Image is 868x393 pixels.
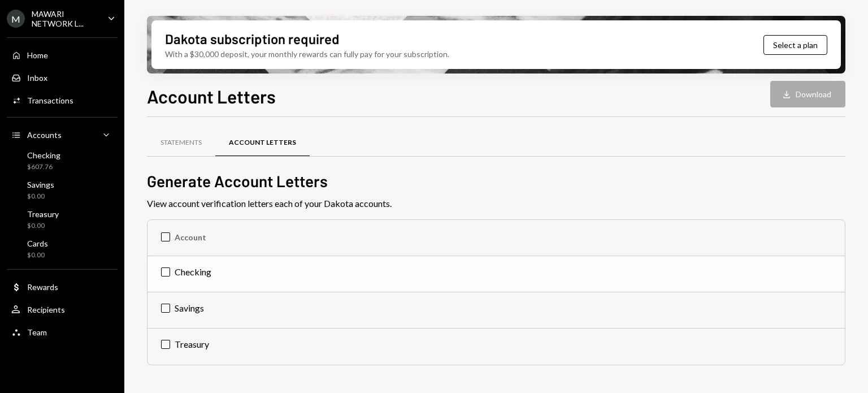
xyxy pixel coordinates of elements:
a: Account Letters [215,128,310,157]
h2: Generate Account Letters [147,170,845,192]
a: Statements [147,128,215,157]
a: Team [7,322,118,342]
div: Recipients [27,305,65,314]
div: Checking [27,150,60,160]
div: With a $30,000 deposit, your monthly rewards can fully pay for your subscription. [165,48,449,60]
div: $0.00 [27,251,48,260]
div: Transactions [27,96,73,105]
div: $607.76 [27,162,60,172]
a: Treasury$0.00 [7,206,118,233]
div: Savings [27,180,54,189]
a: Inbox [7,67,118,88]
div: $0.00 [27,192,54,201]
div: Treasury [27,209,59,219]
div: M [7,10,25,28]
a: Recipients [7,299,118,319]
div: Rewards [27,282,58,292]
div: Home [27,50,48,60]
div: $0.00 [27,221,59,231]
a: Checking$607.76 [7,147,118,174]
div: Dakota subscription required [165,29,339,48]
div: Account Letters [229,138,296,148]
a: Cards$0.00 [7,235,118,262]
div: Team [27,327,47,337]
div: Inbox [27,73,47,83]
h1: Account Letters [147,85,276,107]
div: Cards [27,239,48,248]
button: Select a plan [763,35,827,55]
a: Rewards [7,277,118,297]
div: View account verification letters each of your Dakota accounts. [147,197,845,210]
div: Statements [160,138,202,148]
a: Home [7,45,118,65]
a: Accounts [7,124,118,145]
a: Savings$0.00 [7,176,118,204]
div: MAWARI NETWORK L... [32,9,98,28]
a: Transactions [7,90,118,110]
div: Accounts [27,130,62,140]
